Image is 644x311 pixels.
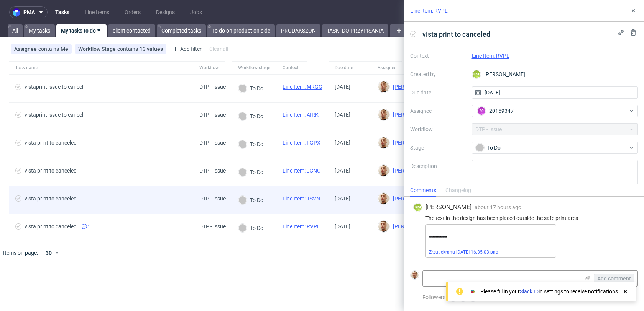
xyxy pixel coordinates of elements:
[199,84,226,90] div: DTP - Issue
[520,288,539,295] a: Slack ID
[390,140,434,146] span: [PERSON_NAME]
[140,46,163,52] div: 13 values
[335,65,365,71] span: Due date
[335,84,350,90] span: [DATE]
[480,288,618,295] div: Please fill in your in settings to receive notifications
[238,224,263,232] div: To Do
[283,84,322,90] a: Line Item: MRGG
[390,223,434,230] span: [PERSON_NAME]
[429,249,498,255] a: Zrzut ekranu [DATE] 16.35.03.png
[410,143,466,152] label: Stage
[413,215,635,221] div: The text in the design has been placed outside the safe print area
[473,70,480,78] figcaption: KM
[378,137,389,148] img: Bartłomiej Leśniczuk
[25,84,83,90] div: vistaprint issue to cancel
[414,204,422,211] figcaption: KM
[426,203,472,212] span: [PERSON_NAME]
[23,10,35,15] span: pma
[25,223,77,230] div: vista print to canceled
[335,140,350,146] span: [DATE]
[410,106,466,116] label: Assignee
[238,196,263,204] div: To Do
[276,24,320,37] a: PRODAKSZON
[390,84,434,90] span: [PERSON_NAME]
[120,6,145,18] a: Orders
[476,143,628,152] div: To Do
[410,125,466,134] label: Workflow
[489,107,514,115] span: 20159347
[9,6,48,18] button: pma
[25,168,77,174] div: vista print to canceled
[51,6,74,18] a: Tasks
[283,112,319,118] a: Line Item: AIRK
[335,223,350,230] span: [DATE]
[3,249,38,257] span: Items on page:
[80,6,114,18] a: Line Items
[322,24,388,37] a: TASKI DO PRZYPISANIA
[422,294,445,300] span: Followers
[410,184,436,197] div: Comments
[199,65,219,71] div: Workflow
[335,112,350,118] span: [DATE]
[151,6,179,18] a: Designs
[13,8,23,17] img: logo
[238,84,263,93] div: To Do
[378,81,389,92] img: Bartłomiej Leśniczuk
[15,65,187,71] span: Task name
[186,6,207,18] a: Jobs
[8,24,23,37] a: All
[199,140,226,146] div: DTP - Issue
[25,112,83,118] div: vistaprint issue to cancel
[335,195,350,202] span: [DATE]
[238,140,263,148] div: To Do
[199,223,226,230] div: DTP - Issue
[283,168,320,174] a: Line Item: JCNC
[283,223,320,230] a: Line Item: RVPL
[335,168,350,174] span: [DATE]
[208,44,230,54] div: Clear all
[410,7,448,15] a: Line Item: RVPL
[378,109,389,120] img: Bartłomiej Leśniczuk
[283,140,320,146] a: Line Item: FGPX
[478,107,485,115] figcaption: 20
[411,271,419,279] img: Bartłomiej Leśniczuk
[390,112,434,118] span: [PERSON_NAME]
[117,46,140,52] span: contains
[199,195,226,202] div: DTP - Issue
[410,70,466,79] label: Created by
[199,112,226,118] div: DTP - Issue
[410,161,466,195] label: Description
[199,168,226,174] div: DTP - Issue
[429,235,447,239] img: Zrzut ekranu 2025-10-8 o 16.35.03.png
[472,53,509,59] a: Line Item: RVPL
[88,223,90,230] span: 1
[390,168,434,174] span: [PERSON_NAME]
[108,24,155,37] a: client contacted
[25,140,77,146] div: vista print to canceled
[157,24,206,37] a: Completed tasks
[41,247,55,258] div: 30
[169,43,203,55] div: Add filter
[378,165,389,176] img: Bartłomiej Leśniczuk
[378,193,389,204] img: Bartłomiej Leśniczuk
[25,195,77,202] div: vista print to canceled
[410,88,466,97] label: Due date
[24,24,55,37] a: My tasks
[419,28,493,41] span: vista print to canceled
[445,184,471,197] div: Changelog
[78,46,117,52] span: Workflow Stage
[56,24,107,37] a: My tasks to do
[14,46,38,52] span: Assignee
[410,51,466,60] label: Context
[61,46,68,52] div: Me
[207,24,275,37] a: To do on production side
[378,65,396,71] div: Assignee
[469,288,476,295] img: Slack
[472,68,638,80] div: [PERSON_NAME]
[38,46,61,52] span: contains
[378,221,389,232] img: Bartłomiej Leśniczuk
[238,112,263,120] div: To Do
[475,204,521,210] span: about 17 hours ago
[238,65,270,71] div: Workflow stage
[238,168,263,176] div: To Do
